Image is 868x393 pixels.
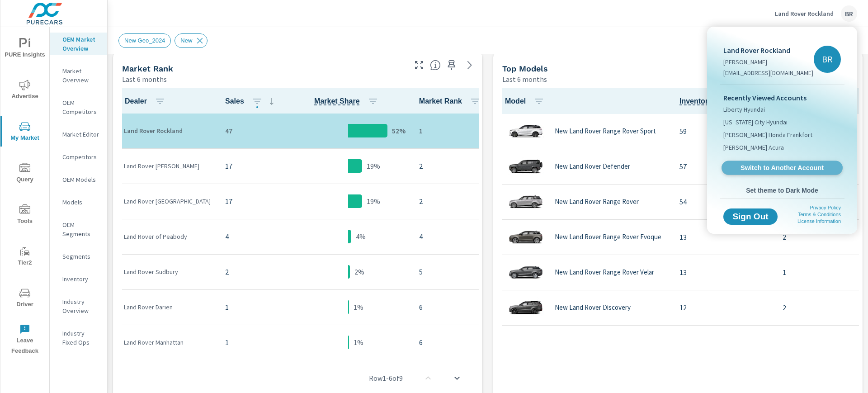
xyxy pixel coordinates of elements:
[798,212,841,217] a: Terms & Conditions
[723,130,812,139] span: [PERSON_NAME] Honda Frankfort
[723,92,841,103] p: Recently Viewed Accounts
[810,205,841,210] a: Privacy Policy
[722,161,843,175] a: Switch to Another Account
[723,208,778,225] button: Sign Out
[814,46,841,73] div: BR
[797,218,841,224] a: License Information
[720,182,844,199] button: Set theme to Dark Mode
[723,45,813,56] p: Land Rover Rockland
[723,105,765,114] span: Liberty Hyundai
[726,164,837,172] span: Switch to Another Account
[723,143,784,152] span: [PERSON_NAME] Acura
[723,68,813,77] p: [EMAIL_ADDRESS][DOMAIN_NAME]
[723,118,788,127] span: [US_STATE] City Hyundai
[731,213,770,221] span: Sign Out
[723,57,813,66] p: [PERSON_NAME]
[723,186,841,194] span: Set theme to Dark Mode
